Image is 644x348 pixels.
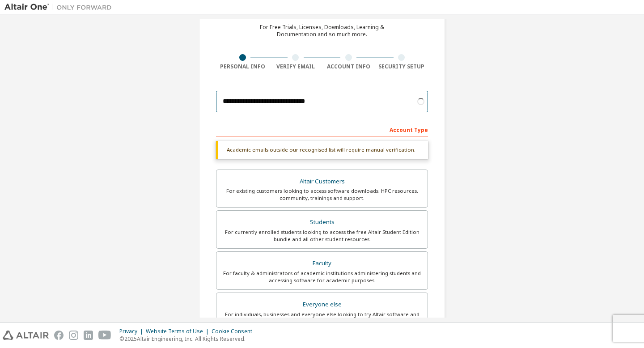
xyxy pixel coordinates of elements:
[222,298,422,311] div: Everyone else
[222,175,422,188] div: Altair Customers
[146,328,212,335] div: Website Terms of Use
[222,257,422,270] div: Faculty
[216,63,269,70] div: Personal Info
[84,331,93,340] img: linkedin.svg
[222,311,422,325] div: For individuals, businesses and everyone else looking to try Altair software and explore our prod...
[119,335,258,343] p: © 2025 Altair Engineering, Inc. All Rights Reserved.
[98,331,111,340] img: youtube.svg
[222,229,422,243] div: For currently enrolled students looking to access the free Altair Student Edition bundle and all ...
[216,122,428,136] div: Account Type
[54,331,64,340] img: facebook.svg
[269,63,322,70] div: Verify Email
[375,63,428,70] div: Security Setup
[222,270,422,284] div: For faculty & administrators of academic institutions administering students and accessing softwa...
[260,24,384,38] div: For Free Trials, Licenses, Downloads, Learning & Documentation and so much more.
[222,187,422,202] div: For existing customers looking to access software downloads, HPC resources, community, trainings ...
[212,328,258,335] div: Cookie Consent
[222,216,422,229] div: Students
[119,328,146,335] div: Privacy
[3,331,49,340] img: altair_logo.svg
[322,63,375,70] div: Account Info
[216,141,428,159] div: Academic emails outside our recognised list will require manual verification.
[4,3,116,12] img: Altair One
[69,331,78,340] img: instagram.svg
